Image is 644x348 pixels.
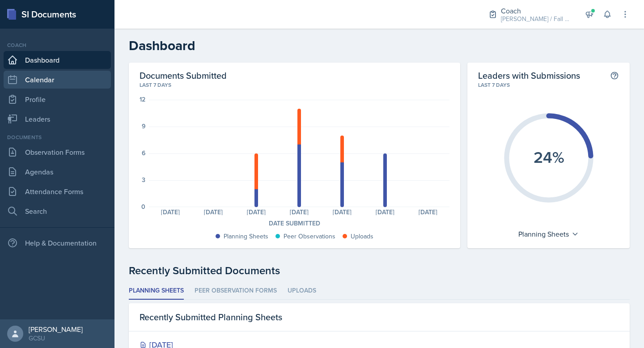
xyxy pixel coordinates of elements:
div: Planning Sheets [514,227,583,241]
a: Attendance Forms [4,182,111,200]
div: [DATE] [192,209,235,215]
div: Recently Submitted Planning Sheets [129,303,630,331]
h2: Leaders with Submissions [478,70,580,81]
div: Last 7 days [478,81,619,89]
a: Agendas [4,163,111,181]
a: Dashboard [4,51,111,69]
div: Help & Documentation [4,234,111,252]
div: [PERSON_NAME] / Fall 2025 [501,14,572,24]
div: Uploads [351,232,373,241]
div: Date Submitted [140,219,449,228]
a: Search [4,202,111,220]
li: Peer Observation Forms [195,282,277,300]
div: Documents [4,133,111,141]
a: Leaders [4,110,111,128]
div: 6 [142,150,145,156]
text: 24% [533,145,564,169]
div: [DATE] [235,209,278,215]
div: Planning Sheets [224,232,268,241]
a: Observation Forms [4,143,111,161]
div: 3 [142,177,145,183]
div: [DATE] [407,209,449,215]
div: [PERSON_NAME] [29,325,83,334]
h2: Documents Submitted [140,70,449,81]
div: 0 [141,204,145,210]
div: Coach [501,5,572,16]
a: Profile [4,90,111,108]
h2: Dashboard [129,38,630,54]
div: GCSU [29,334,83,343]
div: [DATE] [364,209,407,215]
div: 9 [142,123,145,129]
div: 12 [140,96,145,102]
li: Uploads [288,282,316,300]
div: [DATE] [149,209,192,215]
div: Recently Submitted Documents [129,263,630,279]
div: Last 7 days [140,81,449,89]
div: [DATE] [278,209,321,215]
div: Coach [4,41,111,49]
div: Peer Observations [284,232,335,241]
li: Planning Sheets [129,282,184,300]
div: [DATE] [321,209,364,215]
a: Calendar [4,71,111,89]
